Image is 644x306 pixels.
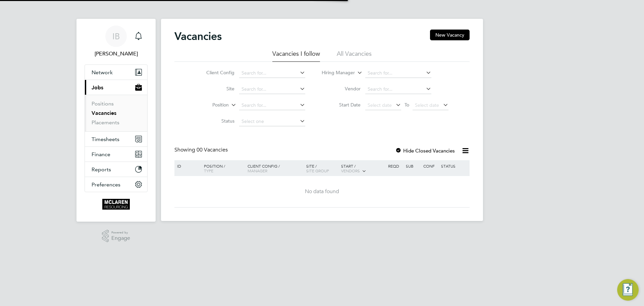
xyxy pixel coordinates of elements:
[439,160,469,172] div: Status
[248,168,267,173] span: Manager
[404,160,422,172] div: Sub
[85,65,147,80] button: Network
[422,160,439,172] div: Conf
[92,151,110,158] span: Finance
[92,110,116,116] a: Vacancies
[197,146,228,153] span: 00 Vacancies
[174,146,229,154] div: Showing
[386,160,404,172] div: Reqd
[190,102,229,108] label: Position
[339,160,386,177] div: Start /
[111,230,130,235] span: Powered by
[92,181,120,188] span: Preferences
[196,86,234,92] label: Site
[76,19,156,222] nav: Main navigation
[305,160,340,176] div: Site /
[92,166,111,173] span: Reports
[85,26,148,58] a: IB[PERSON_NAME]
[85,147,147,162] button: Finance
[239,85,305,94] input: Search for...
[85,199,148,210] a: Go to home page
[196,118,234,124] label: Status
[337,50,372,62] li: All Vacancies
[92,69,113,76] span: Network
[85,162,147,177] button: Reports
[196,70,234,76] label: Client Config
[246,160,305,176] div: Client Config /
[112,32,120,41] span: IB
[174,30,222,43] h2: Vacancies
[272,50,320,62] li: Vacancies I follow
[85,50,148,58] span: Iryna Blair
[92,84,103,91] span: Jobs
[175,160,199,172] div: ID
[102,230,130,243] a: Powered byEngage
[85,80,147,95] button: Jobs
[199,160,246,176] div: Position /
[402,100,411,109] span: To
[316,70,355,76] label: Hiring Manager
[85,132,147,146] button: Timesheets
[322,86,361,92] label: Vendor
[111,235,130,241] span: Engage
[92,100,114,107] a: Positions
[239,117,305,126] input: Select one
[239,69,305,78] input: Search for...
[365,69,431,78] input: Search for...
[85,177,147,192] button: Preferences
[85,95,147,131] div: Jobs
[395,147,455,154] label: Hide Closed Vacancies
[617,279,639,301] button: Engage Resource Center
[239,101,305,110] input: Search for...
[368,102,392,108] span: Select date
[102,199,129,210] img: mclaren-logo-retina.png
[204,168,213,173] span: Type
[415,102,439,108] span: Select date
[341,168,360,173] span: Vendors
[430,30,470,40] button: New Vacancy
[92,119,119,126] a: Placements
[365,85,431,94] input: Search for...
[306,168,329,173] span: Site Group
[175,188,469,195] div: No data found
[92,136,119,142] span: Timesheets
[322,102,361,108] label: Start Date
